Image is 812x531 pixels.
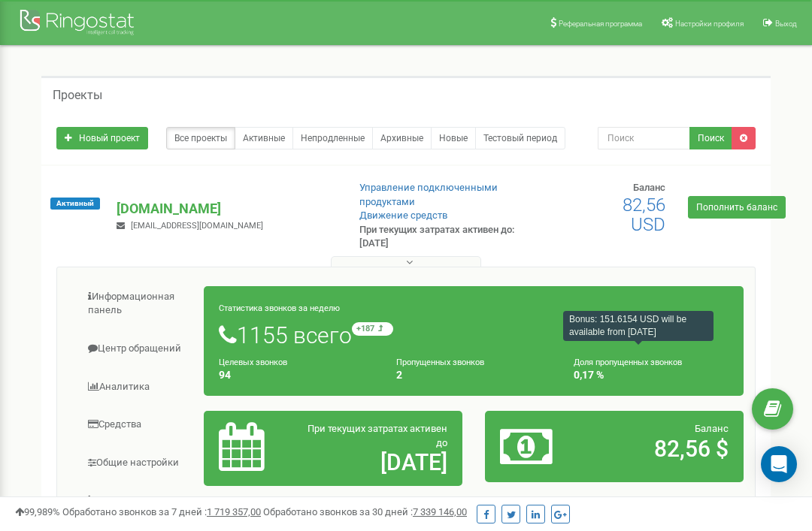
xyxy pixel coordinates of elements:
a: Тестовый период [475,127,565,149]
a: Аналитика [68,369,205,406]
a: Общие настройки [68,445,205,481]
a: Движение средств [359,210,447,221]
a: Непродленные [292,127,373,149]
span: При текущих затратах активен до [308,423,447,448]
span: 99,989% [15,506,60,517]
button: Поиск [689,127,732,149]
div: Bonus: 151.6154 USD will be available from [DATE] [563,311,714,341]
span: Баланс [695,423,729,434]
span: [EMAIL_ADDRESS][DOMAIN_NAME] [131,221,263,231]
a: Новые [431,127,476,149]
span: 82,56 USD [623,195,665,235]
a: Управление подключенными продуктами [359,182,498,207]
small: Целевых звонков [219,358,287,367]
h1: 1155 всего [219,322,729,348]
small: +187 [352,322,393,336]
a: Информационная панель [68,279,205,329]
input: Поиск [598,127,690,149]
small: Доля пропущенных звонков [574,358,682,367]
a: Новый проект [56,127,148,149]
small: Пропущенных звонков [396,358,484,367]
h4: 94 [219,370,374,381]
u: 7 339 146,00 [413,506,467,517]
a: Активные [235,127,293,149]
a: Средства [68,406,205,443]
small: Статистика звонков за неделю [219,303,340,313]
div: Open Intercom Messenger [761,446,797,482]
p: [DOMAIN_NAME] [117,199,335,219]
h4: 2 [396,370,551,381]
span: Выход [775,20,797,28]
h5: Проекты [53,89,102,102]
span: Баланс [633,182,665,193]
h2: [DATE] [302,450,447,475]
a: Пополнить баланс [688,196,786,219]
h2: 82,56 $ [583,436,729,461]
span: Настройки профиля [675,20,744,28]
h4: 0,17 % [574,370,729,381]
p: При текущих затратах активен до: [DATE] [359,223,517,251]
a: Все проекты [166,127,235,149]
a: Центр обращений [68,330,205,367]
span: Обработано звонков за 7 дней : [62,506,261,517]
span: Реферальная программа [559,20,642,28]
a: Архивные [372,127,432,149]
span: Активный [50,198,100,210]
span: Обработано звонков за 30 дней : [263,506,467,517]
a: Виртуальная АТС [68,482,205,519]
u: 1 719 357,00 [207,506,261,517]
